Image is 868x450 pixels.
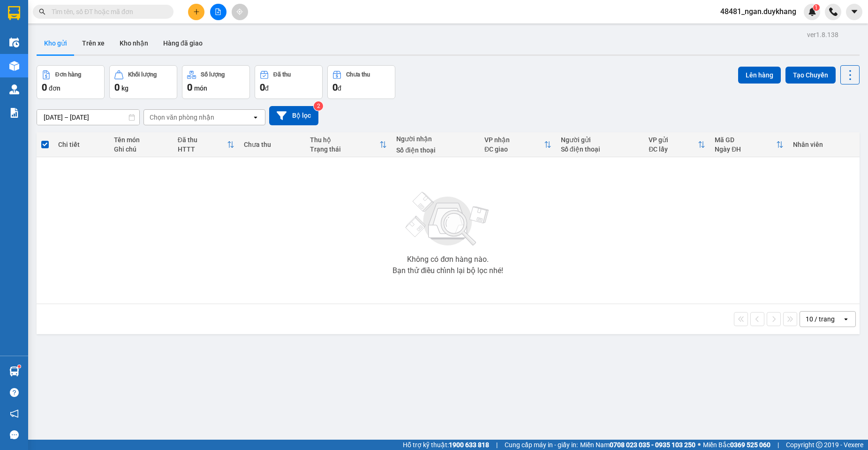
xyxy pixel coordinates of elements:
[9,38,19,47] img: warehouse-icon
[793,141,855,148] div: Nhân viên
[260,82,265,93] span: 0
[829,8,838,16] img: phone-icon
[58,141,105,148] div: Chi tiết
[37,32,75,54] button: Kho gửi
[644,132,710,157] th: Toggle SortBy
[332,82,338,93] span: 0
[52,7,162,17] input: Tìm tên, số ĐT hoặc mã đơn
[37,110,139,125] input: Select a date range.
[201,71,225,78] div: Số lượng
[327,65,395,99] button: Chưa thu0đ
[815,4,818,11] span: 1
[310,145,379,153] div: Trạng thái
[75,32,112,54] button: Trên xe
[310,136,379,144] div: Thu hộ
[178,136,227,144] div: Đã thu
[407,256,489,263] div: Không có đơn hàng nào.
[396,135,475,143] div: Người nhận
[236,8,243,15] span: aim
[10,409,19,418] span: notification
[194,84,207,92] span: món
[842,315,850,323] svg: open
[715,136,776,144] div: Mã GD
[396,146,475,154] div: Số điện thoại
[128,71,157,78] div: Khối lượng
[37,65,105,99] button: Đơn hàng0đơn
[403,440,489,450] span: Hỗ trợ kỹ thuật:
[9,366,19,376] img: warehouse-icon
[114,82,120,93] span: 0
[715,145,776,153] div: Ngày ĐH
[338,84,341,92] span: đ
[210,4,226,20] button: file-add
[42,82,47,93] span: 0
[9,108,19,118] img: solution-icon
[173,132,239,157] th: Toggle SortBy
[610,441,695,449] strong: 0708 023 035 - 0935 103 250
[252,114,259,121] svg: open
[193,8,200,15] span: plus
[114,136,168,144] div: Tên món
[346,71,370,78] div: Chưa thu
[109,65,177,99] button: Khối lượng0kg
[273,71,291,78] div: Đã thu
[121,84,128,92] span: kg
[182,65,250,99] button: Số lượng0món
[39,8,45,15] span: search
[496,440,498,450] span: |
[215,8,221,15] span: file-add
[813,4,820,11] sup: 1
[649,145,698,153] div: ĐC lấy
[9,84,19,94] img: warehouse-icon
[8,6,20,20] img: logo-vxr
[10,388,19,397] span: question-circle
[112,32,156,54] button: Kho nhận
[730,441,770,449] strong: 0369 525 060
[807,30,838,40] div: ver 1.8.138
[561,145,640,153] div: Số điện thoại
[484,136,544,144] div: VP nhận
[806,314,835,324] div: 10 / trang
[49,84,60,92] span: đơn
[710,132,788,157] th: Toggle SortBy
[698,443,701,447] span: ⚪️
[484,145,544,153] div: ĐC giao
[505,440,578,450] span: Cung cấp máy in - giấy in:
[738,67,781,84] button: Lên hàng
[9,61,19,71] img: warehouse-icon
[703,440,770,450] span: Miền Bắc
[713,6,804,17] span: 48481_ngan.duykhang
[561,136,640,144] div: Người gửi
[305,132,392,157] th: Toggle SortBy
[816,442,823,448] span: copyright
[480,132,556,157] th: Toggle SortBy
[785,67,836,84] button: Tạo Chuyến
[18,365,21,368] sup: 1
[265,84,269,92] span: đ
[449,441,489,449] strong: 1900 633 818
[150,113,214,122] div: Chọn văn phòng nhận
[649,136,698,144] div: VP gửi
[156,32,210,54] button: Hàng đã giao
[314,101,323,111] sup: 2
[580,440,695,450] span: Miền Nam
[850,8,859,16] span: caret-down
[178,145,227,153] div: HTTT
[269,106,318,125] button: Bộ lọc
[188,4,204,20] button: plus
[244,141,301,148] div: Chưa thu
[55,71,81,78] div: Đơn hàng
[808,8,816,16] img: icon-new-feature
[232,4,248,20] button: aim
[846,4,862,20] button: caret-down
[255,65,323,99] button: Đã thu0đ
[777,440,779,450] span: |
[187,82,192,93] span: 0
[392,267,503,275] div: Bạn thử điều chỉnh lại bộ lọc nhé!
[114,145,168,153] div: Ghi chú
[401,186,495,252] img: svg+xml;base64,PHN2ZyBjbGFzcz0ibGlzdC1wbHVnX19zdmciIHhtbG5zPSJodHRwOi8vd3d3LnczLm9yZy8yMDAwL3N2Zy...
[10,430,19,439] span: message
